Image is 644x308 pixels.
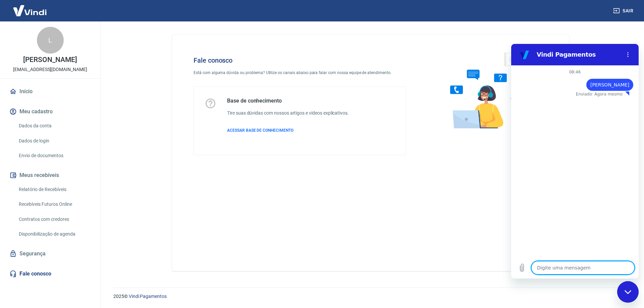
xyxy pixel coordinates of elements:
a: Recebíveis Futuros Online [16,197,92,211]
button: Meus recebíveis [8,168,92,183]
a: Relatório de Recebíveis [16,183,92,196]
p: [PERSON_NAME] [23,56,77,63]
a: Disponibilização de agenda [16,227,92,241]
a: Contratos com credores [16,212,92,226]
iframe: Botão para abrir a janela de mensagens, conversa em andamento [617,281,639,303]
button: Sair [612,5,636,17]
p: [EMAIL_ADDRESS][DOMAIN_NAME] [13,66,87,73]
h5: Base de conhecimento [227,98,349,104]
p: Está com alguma dúvida ou problema? Utilize os canais abaixo para falar com nossa equipe de atend... [194,70,406,76]
img: Fale conosco [437,46,539,135]
div: L [37,27,64,54]
a: Dados da conta [16,119,92,133]
span: ACESSAR BASE DE CONHECIMENTO [227,128,293,133]
a: Início [8,84,92,99]
iframe: Janela de mensagens [511,44,639,279]
p: 2025 © [113,293,628,300]
a: ACESSAR BASE DE CONHECIMENTO [227,127,349,133]
a: Envio de documentos [16,149,92,163]
a: Dados de login [16,134,92,148]
a: Vindi Pagamentos [129,294,167,299]
a: Segurança [8,246,92,261]
img: Vindi [8,0,52,21]
h4: Fale conosco [194,56,406,64]
h6: Tire suas dúvidas com nossos artigos e vídeos explicativos. [227,110,349,117]
a: Fale conosco [8,266,92,281]
button: Meu cadastro [8,104,92,119]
